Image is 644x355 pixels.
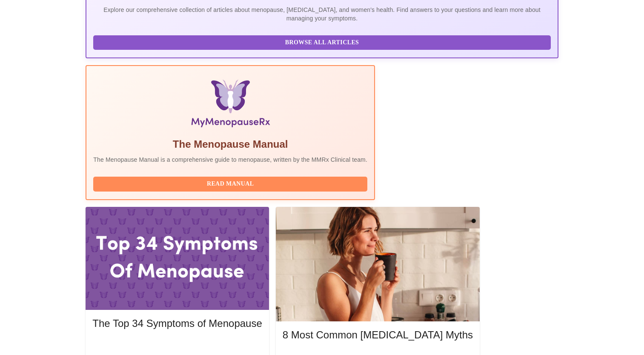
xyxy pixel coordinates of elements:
span: Read Manual [102,179,359,189]
h5: The Top 34 Symptoms of Menopause [92,317,262,330]
img: Menopause Manual [137,80,323,131]
h5: The Menopause Manual [93,137,367,151]
span: Read More [101,340,253,351]
a: Read Manual [93,180,369,187]
button: Read More [92,338,262,353]
button: Browse All Articles [93,35,550,50]
p: The Menopause Manual is a comprehensive guide to menopause, written by the MMRx Clinical team. [93,155,367,164]
p: Explore our comprehensive collection of articles about menopause, [MEDICAL_DATA], and women's hea... [93,6,550,23]
h5: 8 Most Common [MEDICAL_DATA] Myths [283,328,473,342]
span: Browse All Articles [102,37,542,48]
a: Browse All Articles [93,38,552,46]
button: Read Manual [93,177,367,192]
a: Read More [92,341,264,348]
